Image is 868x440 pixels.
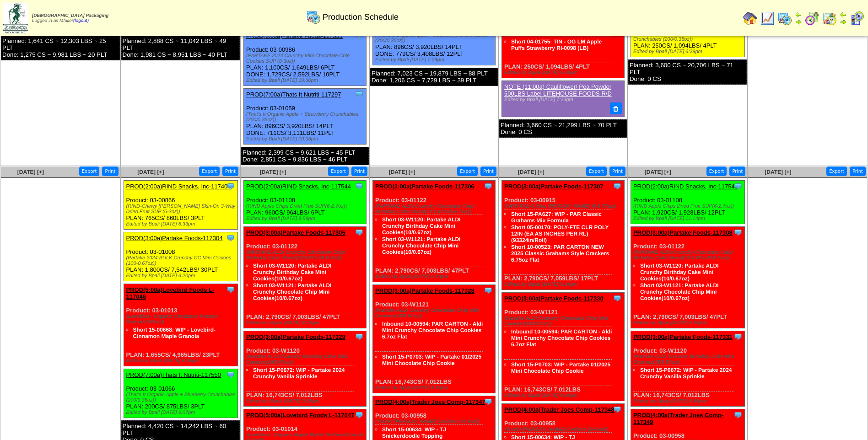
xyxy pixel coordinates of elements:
img: Tooltip [355,90,364,99]
img: Tooltip [733,332,743,341]
a: PROD(3:00a)Partake Foods-117305 [246,229,345,236]
div: Product: 03-W1121 PLAN: 16,743CS / 7,012LBS [372,285,495,393]
button: Print [609,166,625,176]
div: (That's It Organic Apple + Blueberry Crunchables (200/0.35oz)) [126,392,237,403]
span: [DEMOGRAPHIC_DATA] Packaging [32,13,108,18]
img: arrowleft.gif [840,11,847,18]
a: Short 03-W1120: Partake ALDI Crunchy Birthday Cake Mini Cookies(10/0.67oz) [382,216,461,236]
div: Edited by Bpali [DATE] 6:30pm [504,70,624,75]
div: Edited by Bpali [DATE] 6:24pm [375,274,495,279]
div: Product: 03-01059 PLAN: 250CS / 1,094LBS / 4PLT [501,3,624,78]
div: Product: 03-01108 PLAN: 1,920CS / 1,928LBS / 12PLT [631,181,744,224]
div: Edited by Bpali [DATE] 6:25pm [633,320,744,326]
a: Inbound 10-00594: PAR CARTON - Aldi Mini Crunchy Chocolate Chip Cookies 6.7oz Flat [511,328,612,348]
button: Export [457,166,478,176]
button: Export [586,166,607,176]
img: Tooltip [733,182,743,191]
img: Tooltip [226,285,235,294]
img: Tooltip [613,405,622,414]
a: [DATE] [+] [17,169,44,175]
img: Tooltip [613,182,622,191]
span: [DATE] [+] [260,169,286,175]
a: Short 03-W1121: Partake ALDI Crunchy Chocolate Chip Mini Cookies(10/0.67oz) [640,282,719,301]
a: PROD(5:00a)Lovebird Foods L-117047 [246,412,354,419]
div: (Trader [PERSON_NAME] Cookies (24-6oz)) [375,419,495,424]
img: Tooltip [355,228,364,237]
img: Tooltip [355,410,364,419]
button: Delete Note [610,102,622,114]
button: Print [222,166,238,176]
div: Product: 03-01013 PLAN: 1,655CS / 4,965LBS / 23PLT [124,284,237,366]
div: Product: 03-01122 PLAN: 2,790CS / 7,003LBS / 47PLT [372,181,495,282]
div: Planned: 1,641 CS ~ 12,303 LBS ~ 25 PLT Done: 1,275 CS ~ 9,981 LBS ~ 20 PLT [1,35,120,60]
div: (PARTAKE ALDI Crunchy Chocolate Chip/ Birthday Cake Mixed(10-0.67oz/6-6.7oz)) [633,250,744,261]
a: PROD(4:00a)Trader Joes Comp-117348 [504,406,615,413]
div: (RIND-Chewy [PERSON_NAME] Skin-On 3-Way Dried Fruit SUP (6-3oz)) [126,204,237,215]
div: Edited by Bpali [DATE] 9:25pm [246,398,366,404]
span: Production Schedule [323,12,399,22]
a: PROD(7:00a)Thats It Nutriti-117550 [126,371,221,378]
div: (Partake ALDI Crunchy Birthday Cake Mini Cookies(10/0.67oz)) [633,354,744,365]
span: Logged in as Mfuller [32,13,108,23]
a: PROD(7:00a)Thats It Nutriti-117297 [246,91,341,98]
a: PROD(2:00a)RIND Snacks, Inc-117544 [246,183,351,190]
div: Edited by Bpali [DATE] 10:00pm [246,78,366,83]
div: (RIND Apple Chips Dried Fruit SUP(6-2.7oz)) [246,204,366,209]
img: Tooltip [484,182,493,191]
img: line_graph.gif [760,11,775,26]
a: PROD(4:00a)Trader Joes Comp-117349 [633,412,723,425]
a: Inbound 10-00594: PAR CARTON - Aldi Mini Crunchy Chocolate Chip Cookies 6.7oz Flat [382,321,483,340]
a: NOTE (11:00a) Cauliflower/ Pea Powder 500LBS Label LITEHOUSE FOODS R/D [504,83,612,97]
a: Short 05-00170: POLY-FTE CLR POLY 12IN (EA AS INCHES PER RL)(93324in/Roll) [511,224,609,243]
a: Short 15-P0703: WIP - Partake 01/2025 Mini Chocolate Chip Cookie [382,354,481,366]
div: Edited by Bpali [DATE] 7:23pm [504,97,619,102]
a: Short 03-W1120: Partake ALDI Crunchy Birthday Cake Mini Cookies(10/0.67oz) [253,263,332,282]
span: [DATE] [+] [518,169,545,175]
div: Edited by Bpali [DATE] 10:08pm [246,136,366,142]
img: zoroco-logo-small.webp [3,3,28,33]
img: Tooltip [733,228,743,237]
img: calendarprod.gif [306,10,321,24]
div: Edited by Bpali [DATE] 9:25pm [375,385,495,391]
a: PROD(5:00a)Lovebird Foods L-117046 [126,286,215,300]
button: Print [850,166,866,176]
img: Tooltip [226,370,235,379]
a: PROD(2:00a)RIND Snacks, Inc-117404 [126,183,231,190]
a: PROD(3:00a)Partake Foods-117307 [504,183,604,190]
div: Product: 03-00866 PLAN: 765CS / 860LBS / 3PLT [124,181,237,230]
img: Tooltip [484,397,493,406]
a: Short 15-P0672: WIP - Partake 2024 Crunchy Vanilla Sprinkle [640,367,732,380]
div: (Partake 2024 BULK Crunchy CC Mini Cookies (100-0.67oz)) [126,255,237,266]
div: (RIND Apple Chips Dried Fruit SUP(6-2.7oz)) [633,204,744,209]
a: Short 10-00523: PAR CARTON NEW 2025 Classic Grahams Style Crackers 6.75oz Flat [511,244,609,263]
div: Product: 03-01059 PLAN: 896CS / 3,920LBS / 14PLT DONE: 711CS / 3,111LBS / 11PLT [244,89,367,145]
div: Edited by Bpali [DATE] 6:24pm [504,282,624,287]
div: Edited by Bpali [DATE] 8:44pm [504,393,624,398]
div: Planned: 3,600 CS ~ 20,706 LBS ~ 71 PLT Done: 0 CS [628,59,747,85]
a: [DATE] [+] [765,169,791,175]
a: PROD(3:00a)Partake Foods-117304 [126,235,223,241]
button: Print [102,166,118,176]
div: Planned: 3,660 CS ~ 21,299 LBS ~ 70 PLT Done: 0 CS [499,119,627,138]
div: Edited by Bpali [DATE] 9:07pm [126,410,237,415]
img: arrowleft.gif [795,11,802,18]
div: Product: 03-01122 PLAN: 2,790CS / 7,003LBS / 47PLT [631,227,744,328]
div: Product: 03-01066 PLAN: 200CS / 875LBS / 3PLT [124,369,237,418]
div: (Partake ALDI Crunchy Chocolate Chip Mini Cookies(10/0.67oz)) [375,308,495,319]
img: Tooltip [226,182,235,191]
button: Export [79,166,100,176]
a: (logout) [73,18,89,23]
img: Tooltip [733,410,743,419]
div: Product: 03-00915 PLAN: 2,790CS / 7,059LBS / 17PLT [501,181,624,290]
a: Short 03-W1121: Partake ALDI Crunchy Chocolate Chip Mini Cookies(10/0.67oz) [382,236,461,255]
div: (PARTAKE ALDI Crunchy Chocolate Chip/ Birthday Cake Mixed(10-0.67oz/6-6.7oz)) [375,204,495,215]
div: (PARTAKE 2024 Crunchy Mini Chocolate Chip Cookies SUP (8-3oz)) [246,53,366,64]
div: Planned: 2,888 CS ~ 11,042 LBS ~ 49 PLT Done: 1,981 CS ~ 8,951 LBS ~ 40 PLT [121,35,240,60]
button: Export [706,166,727,176]
div: Product: 03-W1121 PLAN: 16,743CS / 7,012LBS [501,293,624,401]
a: PROD(3:00a)Partake Foods-117306 [375,183,474,190]
div: Edited by Bpali [DATE] 7:09pm [375,57,495,63]
img: Tooltip [355,182,364,191]
div: Edited by Bpali [DATE] 6:05pm [126,358,237,364]
a: PROD(3:00a)Partake Foods-117308 [633,229,733,236]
